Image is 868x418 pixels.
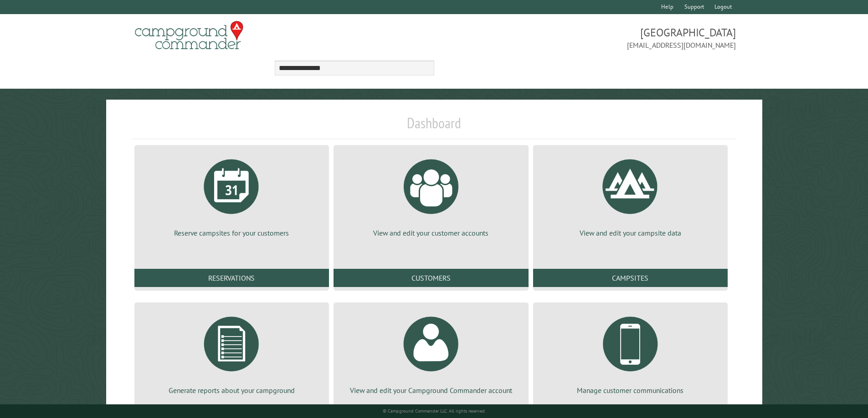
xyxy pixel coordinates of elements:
[533,269,728,287] a: Campsites
[145,228,318,238] p: Reserve campsites for your customers
[383,408,486,414] small: © Campground Commander LLC. All rights reserved.
[544,152,717,238] a: View and edit your campsite data
[544,310,717,395] a: Manage customer communications
[145,310,318,395] a: Generate reports about your campground
[134,269,329,287] a: Reservations
[434,25,736,50] span: [GEOGRAPHIC_DATA] [EMAIL_ADDRESS][DOMAIN_NAME]
[132,18,246,53] img: Campground Commander
[344,310,517,395] a: View and edit your Campground Commander account
[544,228,717,238] p: View and edit your campsite data
[145,152,318,238] a: Reserve campsites for your customers
[344,385,517,395] p: View and edit your Campground Commander account
[344,228,517,238] p: View and edit your customer accounts
[132,114,736,139] h1: Dashboard
[334,269,528,287] a: Customers
[344,152,517,238] a: View and edit your customer accounts
[544,385,717,395] p: Manage customer communications
[145,385,318,395] p: Generate reports about your campground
